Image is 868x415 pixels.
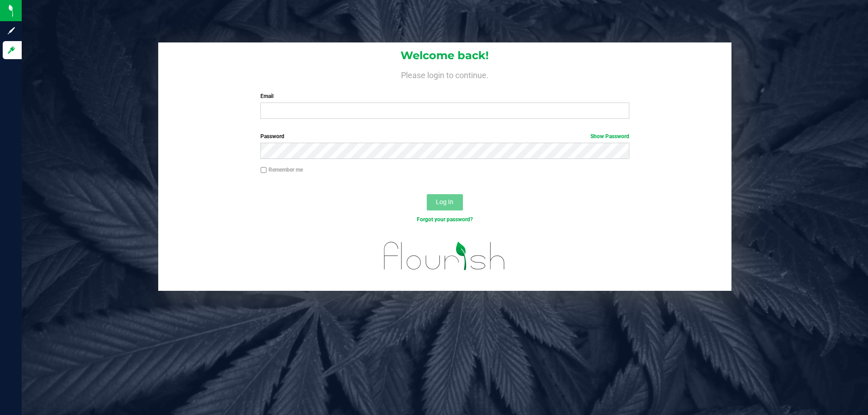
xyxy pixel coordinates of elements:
[590,133,629,140] a: Show Password
[260,92,629,100] label: Email
[260,133,284,140] span: Password
[427,194,463,210] button: Log In
[260,167,267,173] input: Remember me
[436,198,453,205] span: Log In
[7,46,16,55] inline-svg: Log in
[260,166,303,174] label: Remember me
[7,26,16,35] inline-svg: Sign up
[417,216,473,223] a: Forgot your password?
[158,50,731,61] h1: Welcome back!
[158,69,731,79] h4: Please login to continue.
[373,233,516,279] img: flourish_logo.svg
